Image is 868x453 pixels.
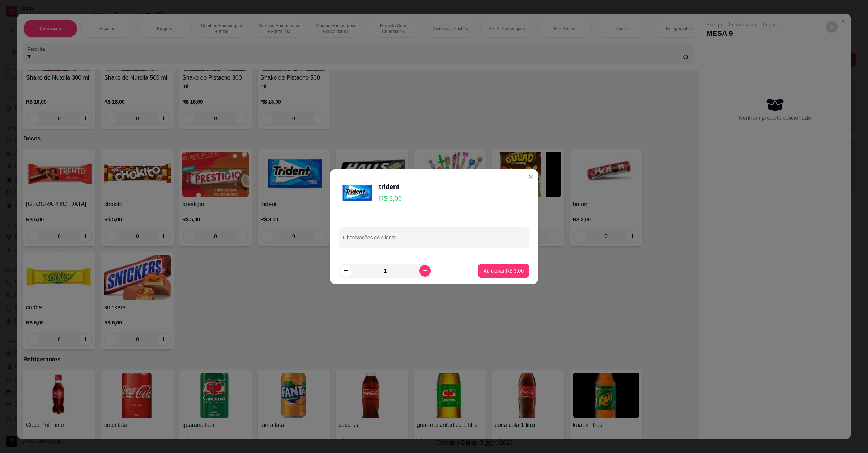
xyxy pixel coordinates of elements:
button: Adicionar R$ 3,00 [478,264,529,278]
button: decrease-product-quantity [340,265,352,277]
p: R$ 3,00 [379,193,402,204]
img: product-image [339,175,375,211]
button: Close [525,171,537,183]
p: Adicionar R$ 3,00 [484,267,524,274]
div: trident [379,182,402,192]
button: increase-product-quantity [419,265,431,277]
input: Observações do cliente [343,237,525,244]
